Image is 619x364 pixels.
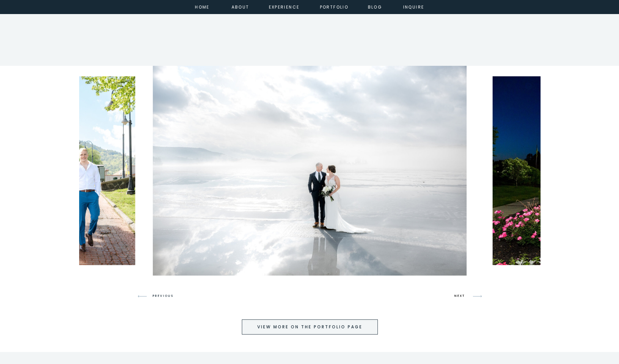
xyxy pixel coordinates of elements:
h3: NEXT [454,293,467,299]
a: inquire [401,3,426,10]
h3: PREVIOUS [152,293,179,299]
a: experience [269,3,297,10]
a: view more on the portfolio page [242,323,378,329]
a: home [193,3,212,10]
a: Blog [363,3,387,10]
a: portfolio [320,3,349,10]
a: about [232,3,247,10]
